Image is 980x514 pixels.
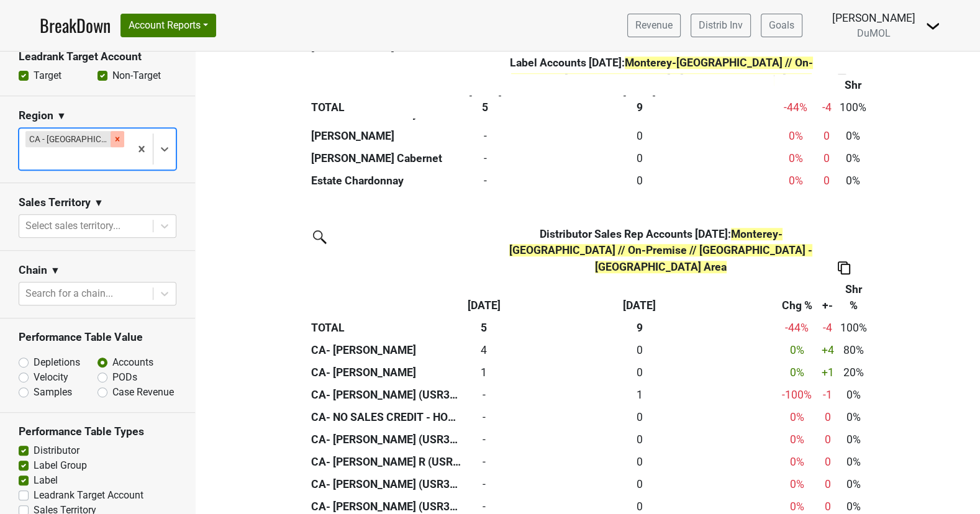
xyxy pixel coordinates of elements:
td: 0% [837,473,870,495]
th: 0 [505,125,774,147]
label: PODs [112,370,137,385]
span: -44% [785,322,809,334]
th: CA- [PERSON_NAME] (USR30805) [309,428,465,451]
th: CA- [PERSON_NAME] R (USR30806) [309,451,465,473]
label: Distributor [34,443,79,458]
span: DuMOL [857,27,891,39]
th: 0 [503,473,775,495]
span: ▼ [94,196,104,210]
div: 0 [822,431,834,448]
th: 0 [505,147,774,169]
td: 0 % [774,169,817,192]
div: CA - [GEOGRAPHIC_DATA] [25,131,111,147]
td: 0 [466,125,505,147]
td: 0 [465,451,504,473]
th: Aug '24: activate to sort column ascending [503,278,775,317]
div: 1 [506,387,773,403]
div: 0 [506,454,773,470]
th: Aug '25: activate to sort column ascending [466,74,505,112]
th: 0 [503,451,775,473]
td: -4 [817,96,836,119]
div: 0 [506,476,773,492]
th: &nbsp;: activate to sort column ascending [309,74,466,112]
td: 0 [465,406,504,428]
th: Chg %: activate to sort column ascending [776,278,819,317]
div: 0 [506,431,773,448]
th: &nbsp;: activate to sort column ascending [309,278,465,317]
th: 9 [505,96,774,119]
img: Dropdown Menu [925,19,940,34]
button: Account Reports [120,14,216,37]
img: filter [309,226,329,246]
label: Leadrank Target Account [34,488,143,503]
th: CA- NO SALES CREDIT - HOUSE (GHA30730) [309,406,465,428]
th: +-: activate to sort column ascending [819,278,837,317]
th: CA- [PERSON_NAME] [309,339,465,361]
td: 0 % [776,339,819,361]
label: Label [34,473,58,488]
th: Shr %: activate to sort column ascending [837,278,870,317]
td: 0 [465,473,504,495]
td: 0 % [776,473,819,495]
td: 4 [465,339,504,361]
th: Estate Chardonnay [309,169,466,192]
th: [PERSON_NAME] [309,125,466,147]
td: 100% [836,96,869,119]
th: TOTAL [309,317,465,339]
td: 0 [465,384,504,406]
td: 0 % [774,147,817,169]
div: 0 [822,476,834,492]
label: Velocity [34,370,68,385]
label: Accounts [112,355,153,370]
th: +-: activate to sort column ascending [817,74,836,112]
a: Goals [761,14,802,37]
td: 0 % [774,125,817,147]
h3: Performance Table Types [19,425,176,438]
div: +4 [822,342,834,358]
h3: Sales Territory [19,196,91,209]
h3: Performance Table Value [19,331,176,344]
td: 0% [836,125,869,147]
th: 5 [465,317,504,339]
th: 9 [503,317,775,339]
th: 0 [503,361,775,384]
div: - [468,173,502,189]
th: [PERSON_NAME] Cabernet [309,147,466,169]
div: - [468,150,502,166]
th: CA- [PERSON_NAME] (USR30703) [309,473,465,495]
label: Non-Target [112,68,161,83]
th: Aug '24: activate to sort column ascending [505,74,774,112]
div: 0 [506,342,773,358]
div: 0 [506,409,773,425]
span: ▼ [50,263,60,278]
th: 5 [466,96,505,119]
th: Aug '25: activate to sort column ascending [465,278,504,317]
td: -100 % [776,384,819,406]
label: Target [34,68,61,83]
td: 0 % [776,406,819,428]
td: 0% [837,384,870,406]
label: Depletions [34,355,80,370]
th: Label Accounts [DATE] : [505,52,817,90]
th: CA- [PERSON_NAME] [309,361,465,384]
th: 0 [503,339,775,361]
th: 0 [503,428,775,451]
div: - [467,409,500,425]
h3: Region [19,109,53,122]
div: 0 [508,128,771,144]
a: BreakDown [40,12,111,38]
td: 0% [837,406,870,428]
div: 0 [508,173,771,189]
div: 4 [467,342,500,358]
label: Samples [34,385,72,400]
td: 0 % [776,361,819,384]
label: Case Revenue [112,385,174,400]
div: - [467,387,500,403]
div: 0 [822,454,834,470]
td: 0 % [776,451,819,473]
th: Distributor Sales Rep Accounts [DATE] : [503,223,819,278]
th: Chg %: activate to sort column ascending [774,74,817,112]
div: - [467,454,500,470]
div: -1 [822,387,834,403]
div: - [468,128,502,144]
